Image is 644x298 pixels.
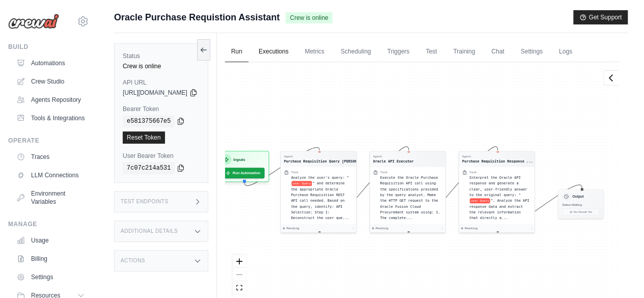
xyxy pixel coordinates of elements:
div: - [441,226,443,230]
span: Pending [464,226,477,230]
div: Crew is online [123,62,200,70]
span: Oracle Purchase Requistion Assistant [114,10,279,24]
h3: Additional Details [121,228,178,234]
a: Settings [12,269,89,285]
div: OutputStatus:WaitingNo Result Yet [557,189,603,219]
div: Agent [462,154,533,158]
button: Run Automation [221,168,264,178]
a: Tools & Integrations [12,110,89,126]
a: Billing [12,251,89,267]
span: Interpret the Oracle API response and generate a clear, user-friendly answer to the original quer... [469,175,527,197]
h3: Inputs [233,156,245,162]
a: Agents Repository [12,92,89,108]
span: Pending [375,226,388,230]
g: Edge from inputsNode to f7063ec0abf5935a7b7fadb3f8011147 [244,147,320,185]
a: Chat [485,41,510,63]
a: Test [419,41,443,63]
a: LLM Connections [12,167,89,183]
div: Operate [8,137,89,145]
div: Task [291,170,298,174]
a: Training [447,41,481,63]
div: Oracle API Executor [373,158,413,164]
span: Status: Waiting [562,203,581,206]
div: Execute the Oracle Purchase Requisition API call using the specifications provided by the query a... [380,175,442,221]
h3: Actions [121,258,145,264]
div: Agent [284,154,376,158]
code: 7c07c214a531 [123,162,175,174]
g: Edge from e6ddf5a3c4204184ecdbfb1cbc2485ac to outputNode [497,185,582,231]
a: Logs [553,41,578,63]
div: - [352,226,354,230]
a: Traces [12,149,89,165]
a: Settings [514,41,548,63]
a: Triggers [381,41,416,63]
span: user Query [469,198,490,203]
span: [URL][DOMAIN_NAME] [123,89,187,97]
label: API URL [123,78,200,87]
label: User Bearer Token [123,152,200,160]
div: Task [469,170,476,174]
a: Environment Variables [12,185,89,210]
span: " and determine the appropriate Oracle Purchase Requisition REST API call needed. Based on the qu... [291,181,349,220]
a: Executions [253,41,295,63]
button: zoom in [233,255,246,268]
button: fit view [233,281,246,294]
button: Get Support [573,10,628,24]
span: Crew is online [286,12,332,23]
g: Edge from f7063ec0abf5935a7b7fadb3f8011147 to 865654d238d07ffafba346752f2071d3 [319,147,408,231]
div: Purchase Requisition Response Interpreter [462,158,533,164]
a: Automations [12,55,89,71]
div: AgentPurchase Requisition Query [PERSON_NAME]...TaskAnalyze the user's query: "user Query" and de... [280,151,356,233]
span: Execute the Oracle Purchase Requisition API call using the specifications provided by the query a... [380,175,440,220]
div: Analyze the user's query: "{user Query}" and determine the appropriate Oracle Purchase Requisitio... [291,175,353,221]
span: Analyze the user's query: " [291,175,349,179]
a: Metrics [299,41,331,63]
div: - [530,226,533,230]
iframe: Chat Widget [593,249,644,298]
label: Bearer Token [123,105,200,113]
a: Reset Token [123,131,165,144]
div: Interpret the Oracle API response and generate a clear, user-friendly answer to the original quer... [469,175,531,221]
div: AgentPurchase Requisition Response ...TaskInterpret the Oracle API response and generate a clear,... [458,151,535,233]
a: Usage [12,232,89,249]
div: Manage [8,220,89,228]
span: ". Analyze the API response data and extract the relevant information that directly a... [469,199,529,220]
span: user Query [291,181,312,186]
div: Purchase Requisition Query Analyst [284,158,376,164]
div: Agent [373,154,413,158]
g: Edge from 865654d238d07ffafba346752f2071d3 to e6ddf5a3c4204184ecdbfb1cbc2485ac [408,147,497,231]
div: Task [380,170,387,174]
h3: Test Endpoints [121,199,169,205]
label: Status [123,52,200,60]
a: Run [225,41,248,63]
span: Pending [286,226,299,230]
h3: Output [572,194,583,199]
div: InputsRun Automation [216,151,269,182]
a: Crew Studio [12,73,89,90]
div: AgentOracle API ExecutorTaskExecute the Oracle Purchase Requisition API call using the specificat... [369,151,445,233]
a: Scheduling [334,41,377,63]
code: e581375667e5 [123,115,175,127]
div: Build [8,43,89,51]
img: Logo [8,14,59,29]
button: No Result Yet [562,209,599,215]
